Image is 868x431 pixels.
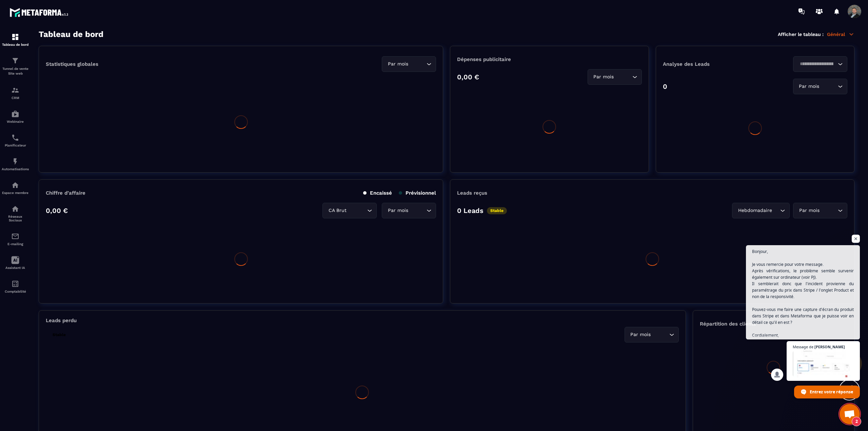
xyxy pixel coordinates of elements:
input: Search for option [652,331,668,338]
img: scheduler [11,134,19,142]
span: Par mois [797,207,821,214]
p: Prévisionnel [399,190,436,196]
p: Tunnel de vente Site web [2,66,29,76]
p: 0 [663,82,667,91]
p: CRM [2,96,29,100]
p: Tableau de bord [2,43,29,46]
span: Par mois [386,207,410,214]
img: formation [11,33,19,41]
span: Par mois [629,331,652,338]
div: Search for option [588,69,642,85]
p: 0 Leads [457,207,484,215]
p: Leads reçus [457,190,487,196]
a: social-networksocial-networkRéseaux Sociaux [2,200,29,227]
p: Répartition des clients [700,321,847,327]
a: Assistant IA [2,251,29,275]
span: Par mois [386,60,410,68]
p: Afficher le tableau : [778,32,824,37]
div: Search for option [382,56,436,72]
span: Par mois [592,73,615,81]
a: automationsautomationsWebinaire [2,105,29,129]
h3: Tableau de bord [39,30,103,39]
input: Search for option [821,207,836,214]
input: Search for option [773,207,778,214]
p: Dépenses publicitaire [457,56,642,62]
a: formationformationTableau de bord [2,28,29,52]
p: Stable [49,331,69,338]
span: Hebdomadaire [736,207,773,214]
p: 0,00 € [46,207,68,215]
input: Search for option [410,60,425,68]
span: 2 [852,417,861,426]
a: automationsautomationsAutomatisations [2,152,29,176]
div: Search for option [382,203,436,218]
a: formationformationCRM [2,81,29,105]
div: Search for option [732,203,790,218]
span: Bonjour, Je vous remercie pour votre message. Après vérifications, le problème semble survenir ég... [752,248,854,345]
p: Réseaux Sociaux [2,215,29,222]
a: accountantaccountantComptabilité [2,275,29,298]
p: Analyse des Leads [663,61,755,67]
a: formationformationTunnel de vente Site web [2,52,29,81]
img: logo [9,6,71,19]
img: formation [11,57,19,65]
p: 0,00 € [457,73,479,81]
div: Search for option [793,203,847,218]
p: Comptabilité [2,290,29,293]
p: Planificateur [2,143,29,147]
img: email [11,232,19,240]
p: E-mailing [2,242,29,246]
span: Entrez votre réponse [810,386,853,398]
div: Search for option [793,56,847,72]
input: Search for option [410,207,425,214]
p: Assistant IA [2,266,29,270]
div: Search for option [322,203,377,218]
p: Stable [487,207,507,214]
p: Espace membre [2,191,29,195]
p: Chiffre d’affaire [46,190,85,196]
p: Leads perdu [46,317,77,324]
img: accountant [11,280,19,288]
img: automations [11,181,19,189]
p: Webinaire [2,120,29,123]
p: Général [827,31,854,37]
img: social-network [11,205,19,213]
p: Encaissé [363,190,392,196]
img: automations [11,157,19,165]
span: [PERSON_NAME] [814,345,845,349]
span: CA Brut [327,207,348,214]
img: automations [11,110,19,118]
span: Message de [793,345,813,349]
input: Search for option [615,73,631,81]
div: Search for option [793,79,847,94]
p: Automatisations [2,167,29,171]
input: Search for option [348,207,366,214]
div: Search for option [625,327,679,342]
img: formation [11,86,19,94]
a: automationsautomationsEspace membre [2,176,29,200]
a: emailemailE-mailing [2,227,29,251]
a: schedulerschedulerPlanificateur [2,129,29,152]
input: Search for option [821,83,836,90]
p: Statistiques globales [46,61,98,67]
div: Ouvrir le chat [840,404,860,424]
span: Par mois [797,83,821,90]
input: Search for option [797,60,836,68]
